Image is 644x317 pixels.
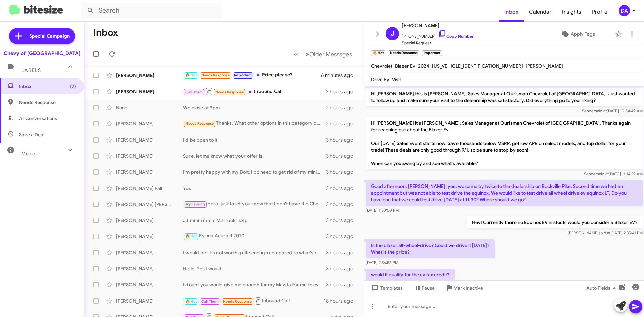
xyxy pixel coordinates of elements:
span: Pause [422,282,435,294]
p: Hey! Currently there no Equinox EV in stock, would you consider a Blazer EV? [467,216,643,228]
span: [PHONE_NUMBER] [402,30,474,40]
span: Needs Response [19,99,76,106]
button: Apply Tags [543,28,612,40]
a: Special Campaign [9,28,75,44]
span: All Conversations [19,115,57,122]
span: Sender [DATE] 11:14:29 AM [584,171,643,176]
button: Previous [290,47,302,61]
span: (2) [70,83,76,90]
div: None [116,104,183,111]
div: Hello, Yes I would [183,265,326,272]
div: [PERSON_NAME] [116,153,183,159]
small: 🔥 Hot [371,50,385,56]
a: Inbox [499,2,524,22]
div: [PERSON_NAME] Fall [116,185,183,192]
div: [PERSON_NAME] [116,281,183,288]
span: Chevrolet [371,63,392,69]
button: Next [302,47,356,61]
span: Older Messages [309,51,352,58]
div: 3 hours ago [326,185,359,192]
div: 3 hours ago [326,169,359,175]
a: Calendar [524,2,557,22]
span: 🔥 Hot [185,73,197,77]
span: Save a Deal [19,131,44,138]
span: « [294,50,298,58]
p: would it qualify for the ev tax credit? [366,269,455,281]
span: More [21,151,35,157]
span: [PERSON_NAME] [DATE] 2:35:41 PM [568,230,643,235]
div: 2 hours ago [326,88,359,95]
span: Try Pausing [185,202,205,206]
a: Insights [557,2,587,22]
span: » [306,50,309,58]
div: 3 hours ago [326,249,359,256]
div: I'd be open to it [183,137,326,143]
div: 2 hours ago [326,120,359,127]
span: J [391,28,394,39]
div: Es una Acura tl 2010 [183,232,326,240]
span: Needs Response [185,121,214,126]
div: Inbound Call [183,87,326,96]
span: [PERSON_NAME] [526,63,563,69]
p: Hi [PERSON_NAME] it's [PERSON_NAME], Sales Manager at Ourisman Chevrolet of [GEOGRAPHIC_DATA]. Th... [366,117,643,169]
div: DA [619,5,630,16]
div: [PERSON_NAME] [116,249,183,256]
span: Needs Response [215,90,244,94]
div: Yes [183,185,326,192]
span: Inbox [19,83,76,90]
div: 3 hours ago [326,153,359,159]
div: Sure, let me know what your offer is. [183,153,326,159]
span: said at [599,230,610,235]
div: [PERSON_NAME] [116,137,183,143]
div: 3 hours ago [326,281,359,288]
button: Pause [408,282,440,294]
span: 🔥 Hot [185,299,197,304]
span: said at [597,171,609,176]
div: Inbound Call [183,297,324,305]
div: 3 hours ago [326,265,359,272]
span: Needs Response [201,73,230,77]
div: Thanks. What other options in this category do you have? [183,120,326,127]
span: Templates [370,282,403,294]
span: Important [234,73,252,77]
div: Chevy of [GEOGRAPHIC_DATA] [4,50,80,57]
div: 6 minutes ago [321,72,359,79]
span: Apply Tags [571,28,595,40]
p: Hi [PERSON_NAME] this is [PERSON_NAME], Sales Manager at Ourisman Chevrolet of [GEOGRAPHIC_DATA].... [366,88,643,106]
a: Copy Number [438,34,474,39]
div: JJ mmm mmm MJ l look l lol p [183,217,326,224]
div: [PERSON_NAME] [116,120,183,127]
p: Is the blazer all-wheel-drive? Could we drive it [DATE]? What is the price? [366,239,495,258]
span: [DATE] 2:36:56 PM [366,260,398,265]
span: Auto Fields [586,282,619,294]
div: [PERSON_NAME] [116,298,183,304]
span: Drive By [371,76,389,83]
div: [PERSON_NAME] [116,169,183,175]
button: Auto Fields [581,282,624,294]
nav: Page navigation example [290,47,356,61]
div: 3 hours ago [326,137,359,143]
div: [PERSON_NAME] [116,265,183,272]
small: Important [422,50,442,56]
div: Hello, just to let you know that I don't have the Chevy [US_STATE] anymore, I was in car accident... [183,200,326,208]
span: Call Them [201,299,219,304]
button: DA [613,5,637,16]
div: Price please? [183,71,321,79]
div: I doubt you would give me enough for my Mazda for me to even break even on it. I still owe someth... [183,281,326,288]
button: Templates [364,282,408,294]
div: [PERSON_NAME] [PERSON_NAME] [116,201,183,208]
a: Profile [587,2,613,22]
span: Visit [392,76,401,83]
div: 3 hours ago [326,233,359,240]
span: said at [595,108,607,113]
div: 18 hours ago [324,298,359,304]
div: I would be. It's not worth quite enough compared to what's remaining on the loan however. [183,249,326,256]
span: 2024 [418,63,429,69]
div: [PERSON_NAME] [116,233,183,240]
span: Mark Inactive [453,282,483,294]
span: 🔥 Hot [185,234,197,239]
div: [PERSON_NAME] [116,72,183,79]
